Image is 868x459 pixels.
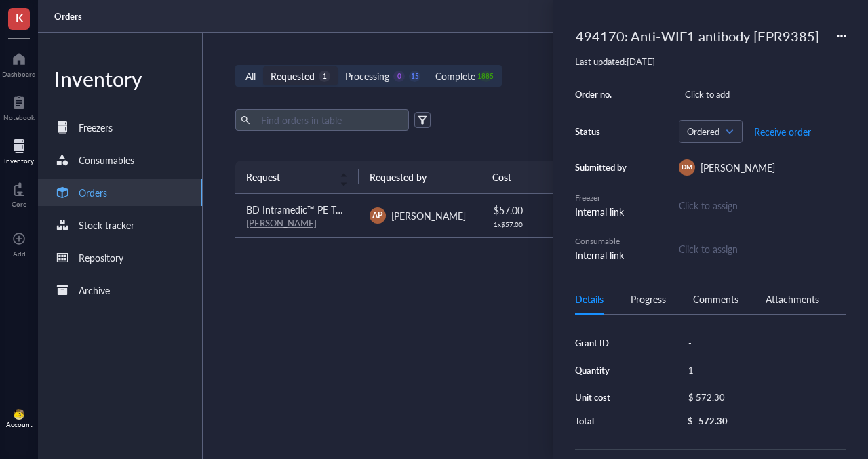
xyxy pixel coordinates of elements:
div: Freezers [79,120,113,135]
div: $ [688,415,693,427]
span: AP [372,209,382,222]
div: Freezer [575,192,629,204]
a: Consumables [38,146,202,174]
th: Request [235,161,358,193]
div: 1 x $ 57.00 [494,220,549,228]
div: Inventory [38,65,202,92]
a: Freezers [38,114,202,141]
div: Quantity [575,364,644,376]
div: Last updated: [DATE] [575,56,846,68]
div: Grant ID [575,337,644,349]
div: Add [13,250,26,258]
div: Click to assign [679,241,846,256]
a: Repository [38,244,202,271]
span: BD Intramedic™ PE Tubing 0.015 in., 1.09 mm, 10 ft., PE 20 Tubing [246,203,527,216]
div: Stock tracker [79,218,134,233]
div: Unit cost [575,391,644,403]
div: Details [575,292,604,306]
a: Notebook [3,92,35,121]
div: 1 [319,71,330,82]
span: Receive order [754,126,811,137]
div: 0 [393,71,405,82]
div: $ 572.30 [682,388,841,407]
div: Repository [79,250,123,265]
div: Orders [79,185,107,200]
div: Order no. [575,88,629,100]
span: [PERSON_NAME] [701,161,775,174]
th: Cost [481,161,559,193]
div: Internal link [575,204,629,219]
div: 1 [682,361,846,380]
div: - [682,334,846,353]
a: Orders [38,179,202,206]
div: Core [12,200,26,208]
span: [PERSON_NAME] [391,209,466,222]
div: Requested [271,68,315,83]
input: Find orders in table [256,110,403,130]
div: Attachments [766,292,819,306]
div: Complete [435,68,475,83]
div: Account [6,420,33,428]
button: Receive order [753,121,812,142]
div: Total [575,415,644,427]
a: Archive [38,277,202,304]
span: K [16,9,23,26]
div: All [245,68,256,83]
span: Ordered [687,125,732,138]
div: 494170: Anti-WIF1 antibody [EPR9385] [570,22,825,50]
div: Progress [631,292,666,306]
div: Internal link [575,247,629,262]
span: Request [246,169,331,184]
div: Inventory [4,157,34,165]
div: Comments [693,292,738,306]
div: Dashboard [2,70,36,78]
div: segmented control [235,65,501,87]
img: da48f3c6-a43e-4a2d-aade-5eac0d93827f.jpeg [14,409,24,420]
div: Archive [79,283,110,298]
div: 15 [409,71,420,82]
a: Inventory [4,135,34,165]
span: DM [682,163,692,172]
a: Core [12,178,26,208]
div: Click to add [679,85,846,104]
a: Stock tracker [38,212,202,239]
div: 572.30 [698,415,728,427]
div: $ 57.00 [494,203,549,218]
div: Click to assign [679,198,846,213]
div: Consumable [575,235,629,247]
a: Orders [54,10,85,22]
div: 1885 [480,71,492,82]
a: Dashboard [2,48,36,78]
a: [PERSON_NAME] [246,216,317,229]
div: Processing [345,68,389,83]
div: Submitted by [575,161,629,174]
th: Requested by [359,161,481,193]
div: Status [575,125,629,138]
div: Consumables [79,153,134,167]
div: Notebook [3,113,35,121]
